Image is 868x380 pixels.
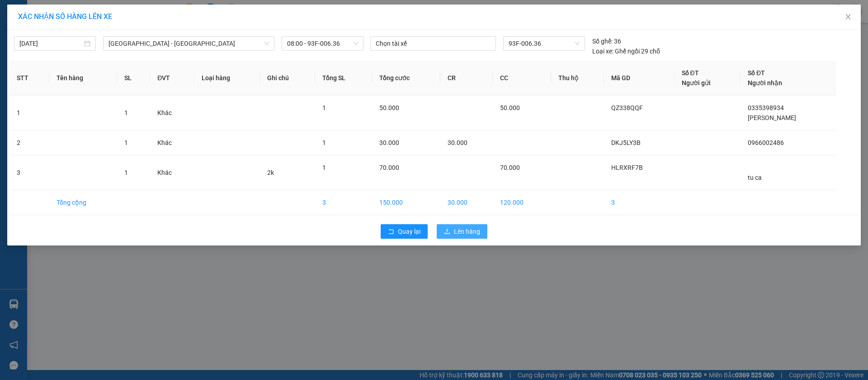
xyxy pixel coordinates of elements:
span: [PERSON_NAME] [748,114,796,121]
span: Số ĐT [682,69,699,77]
span: 50.000 [379,104,399,111]
td: 30.000 [440,190,493,215]
th: CC [493,61,551,96]
th: Thu hộ [551,61,604,96]
th: Tên hàng [49,61,117,96]
span: 70.000 [500,164,520,171]
input: 12/09/2025 [19,38,82,48]
span: HLRXRF7B [611,164,643,171]
span: 1 [322,164,326,171]
span: Quay lại [398,226,420,236]
span: Người gửi [682,79,711,87]
span: Loại xe: [592,46,613,56]
span: 1 [124,169,128,176]
td: 3 [9,155,49,190]
td: Khác [150,155,194,190]
td: 1 [9,96,49,130]
span: QZ338QQF [611,104,643,111]
span: down [264,41,269,46]
span: 1 [322,139,326,146]
span: XÁC NHẬN SỐ HÀNG LÊN XE [18,12,112,21]
th: Tổng SL [315,61,373,96]
span: 2k [267,169,274,176]
span: upload [444,228,450,236]
td: 120.000 [493,190,551,215]
span: Người nhận [748,79,782,87]
th: ĐVT [150,61,194,96]
span: DKJ5LY3B [611,139,641,146]
span: 1 [124,109,128,116]
th: STT [9,61,49,96]
td: Tổng cộng [49,190,117,215]
th: CR [440,61,493,96]
button: rollbackQuay lại [381,224,428,239]
span: Số ghế: [592,36,613,46]
span: close [844,13,852,20]
td: 150.000 [372,190,440,215]
span: 30.000 [379,139,399,146]
td: Khác [150,96,194,130]
span: Sài Gòn - Lộc Ninh [108,37,269,50]
span: 93F-006.36 [509,37,579,50]
span: 70.000 [379,164,399,171]
span: 30.000 [448,139,467,146]
span: 50.000 [500,104,520,111]
th: Loại hàng [194,61,260,96]
td: 3 [604,190,675,215]
div: 36 [592,36,621,46]
span: rollback [388,228,394,236]
span: 0966002486 [748,139,784,146]
div: Ghế ngồi 29 chỗ [592,46,660,56]
th: SL [117,61,150,96]
th: Tổng cước [372,61,440,96]
button: Close [835,5,861,30]
td: Khác [150,130,194,155]
span: 1 [322,104,326,111]
th: Ghi chú [260,61,315,96]
span: Lên hàng [454,226,480,236]
span: 08:00 - 93F-006.36 [287,37,358,50]
th: Mã GD [604,61,675,96]
td: 3 [315,190,373,215]
span: Số ĐT [748,69,765,77]
span: tu ca [748,174,762,181]
button: uploadLên hàng [437,224,487,239]
span: 0335398934 [748,104,784,111]
td: 2 [9,130,49,155]
span: 1 [124,139,128,146]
